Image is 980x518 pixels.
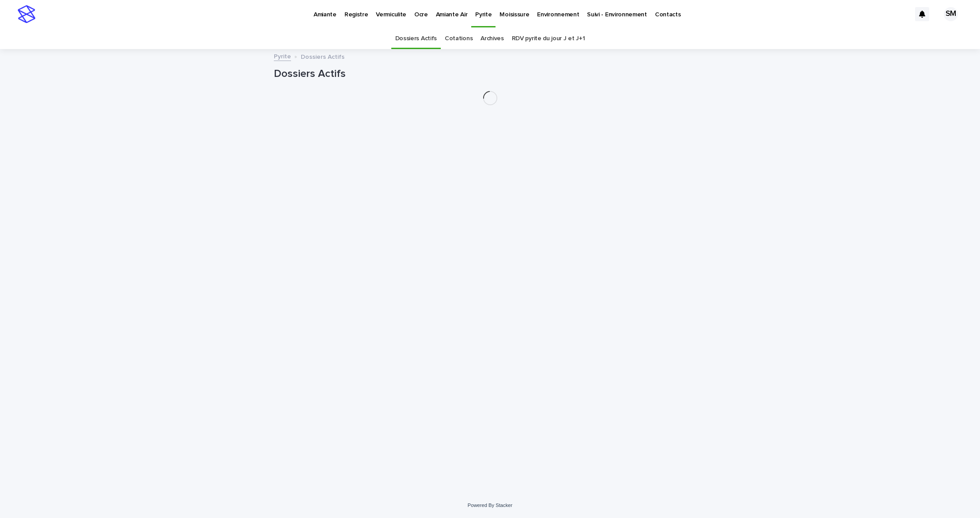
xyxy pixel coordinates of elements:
a: RDV pyrite du jour J et J+1 [512,28,585,49]
a: Cotations [445,28,473,49]
h1: Dossiers Actifs [274,68,707,80]
img: stacker-logo-s-only.png [18,5,35,23]
p: Dossiers Actifs [301,51,344,61]
a: Dossiers Actifs [395,28,437,49]
a: Archives [481,28,504,49]
div: SM [944,7,958,21]
a: Powered By Stacker [468,503,512,508]
a: Pyrite [274,51,291,61]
